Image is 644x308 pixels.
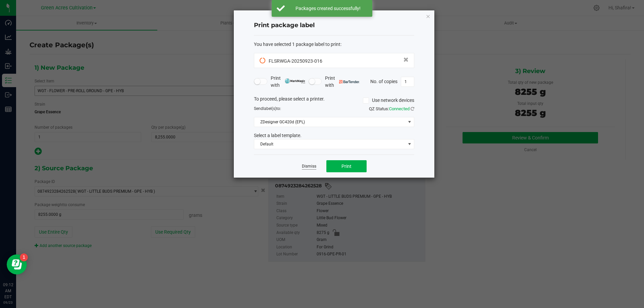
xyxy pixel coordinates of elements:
[254,106,281,111] span: Send to:
[254,117,406,127] span: ZDesigner GC420d (EPL)
[325,75,360,89] span: Print with
[254,139,406,149] span: Default
[341,164,352,169] span: Print
[254,21,414,30] h4: Print package label
[7,254,27,274] iframe: Resource center
[285,78,305,83] img: mark_magic_cybra.png
[326,160,367,172] button: Print
[271,75,305,89] span: Print with
[249,132,419,139] div: Select a label template.
[263,106,276,111] span: label(s)
[254,42,340,47] span: You have selected 1 package label to print
[288,5,367,12] div: Packages created successfully!
[363,97,414,104] label: Use network devices
[389,106,410,111] span: Connected
[370,78,397,84] span: No. of copies
[339,80,360,83] img: bartender.png
[269,58,322,64] span: FLSRWGA-20250923-016
[260,57,267,64] span: Pending Sync
[302,164,316,169] a: Dismiss
[254,41,414,48] div: :
[369,106,414,111] span: QZ Status:
[249,96,419,106] div: To proceed, please select a printer.
[20,253,28,261] iframe: Resource center unread badge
